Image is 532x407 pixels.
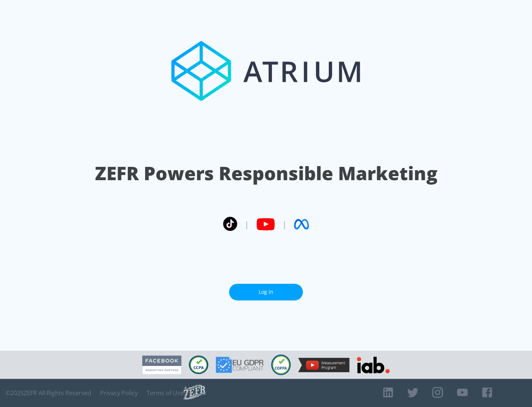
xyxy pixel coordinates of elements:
img: COPPA Compliant [271,354,291,375]
a: Terms of Use [147,389,184,397]
img: IAB [357,357,390,373]
img: YouTube Measurement Program [298,358,349,372]
img: Facebook Marketing Partner [142,356,181,374]
a: Log In [229,284,303,300]
span: © 2025 ZEFR All Rights Reserved [6,389,91,397]
span: | [282,219,287,230]
img: GDPR Compliant [216,357,264,373]
h1: ZEFR Powers Responsible Marketing [95,161,437,186]
img: CCPA Compliant [189,356,208,374]
a: Privacy Policy [100,389,138,397]
span: | [245,219,249,230]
